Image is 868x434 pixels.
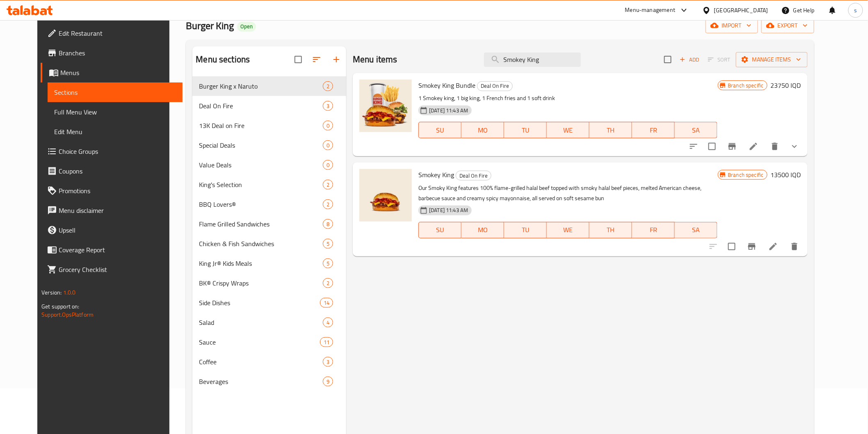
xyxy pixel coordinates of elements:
span: import [712,21,752,31]
div: items [323,121,333,130]
span: 8 [323,220,333,228]
a: Edit Restaurant [41,23,182,43]
span: TU [507,224,544,236]
button: MO [461,222,504,238]
span: Menu disclaimer [59,206,176,215]
span: 11 [320,338,333,346]
span: 9 [323,378,333,386]
a: Choice Groups [41,142,182,161]
span: Value Deals [199,160,323,170]
span: Smokey King [418,169,454,181]
div: items [323,140,333,150]
a: Edit menu item [768,242,778,251]
span: MO [465,224,501,236]
h2: Menu items [353,53,397,66]
span: Sections [54,87,176,97]
div: items [323,258,333,268]
div: items [320,298,333,308]
svg: Show Choices [790,142,799,151]
button: TH [589,122,632,138]
div: Deal On Fire [477,81,513,91]
span: Coffee [199,357,323,367]
span: Edit Restaurant [59,28,176,38]
span: SA [678,224,714,236]
span: Sort sections [307,50,327,69]
div: items [323,160,333,170]
button: delete [785,237,804,256]
div: items [323,219,333,229]
button: export [761,18,814,33]
div: Deal On Fire [456,171,491,180]
span: Burger King x Naruto [199,81,323,91]
span: 14 [320,299,333,307]
span: Add item [676,53,703,66]
button: TU [504,222,547,238]
span: 0 [323,142,333,149]
div: items [323,357,333,367]
span: Version: [41,287,62,298]
span: Get support on: [41,301,79,312]
div: Beverages [199,377,323,386]
span: export [768,21,808,31]
span: 5 [323,240,333,248]
button: SU [418,222,461,238]
span: Manage items [742,55,801,65]
span: TH [593,224,629,236]
div: King's Selection [199,180,323,190]
span: FR [635,224,672,236]
span: TU [507,124,544,136]
span: Sauce [199,337,320,347]
div: items [320,337,333,347]
button: sort-choices [684,137,704,156]
a: Edit menu item [749,142,758,151]
a: Full Menu View [48,102,182,122]
div: Coffee3 [192,352,346,372]
span: Branch specific [725,82,767,89]
h2: Menu sections [196,53,250,66]
span: Full Menu View [54,107,176,117]
button: Manage items [736,52,808,67]
span: BBQ Lovers® [199,199,323,209]
div: Open [237,22,256,32]
a: Menu disclaimer [41,201,182,220]
span: BK® Crispy Wraps [199,278,323,288]
button: WE [547,122,589,138]
div: items [323,239,333,249]
div: King Jr® Kids Meals [199,258,323,268]
span: Choice Groups [59,146,176,156]
a: Coupons [41,161,182,181]
span: Flame Grilled Sandwiches [199,219,323,229]
span: Menus [60,68,176,78]
span: WE [550,224,586,236]
a: Upsell [41,220,182,240]
p: 1 Smokey king, 1 big king, 1 French fries and 1 soft drink [418,93,717,103]
span: SU [422,124,458,136]
div: items [323,101,333,111]
div: items [323,318,333,327]
button: WE [547,222,589,238]
a: Edit Menu [48,122,182,142]
h6: 13500 IQD [771,169,801,180]
span: 0 [323,122,333,130]
div: items [323,180,333,190]
span: 2 [323,201,333,208]
button: SA [675,122,717,138]
div: 13K Deal on Fire0 [192,116,346,135]
div: Salad [199,318,323,327]
span: MO [465,124,501,136]
div: Chicken & Fish Sandwiches [199,239,323,249]
span: Select section [659,51,676,68]
span: Deal On Fire [199,101,323,111]
div: King's Selection2 [192,175,346,194]
span: 3 [323,358,333,366]
div: BBQ Lovers®2 [192,194,346,214]
span: Select all sections [290,51,307,68]
span: SU [422,224,458,236]
div: Special Deals [199,140,323,150]
span: Branches [59,48,176,58]
span: 4 [323,319,333,327]
span: [DATE] 11:43 AM [426,107,471,114]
